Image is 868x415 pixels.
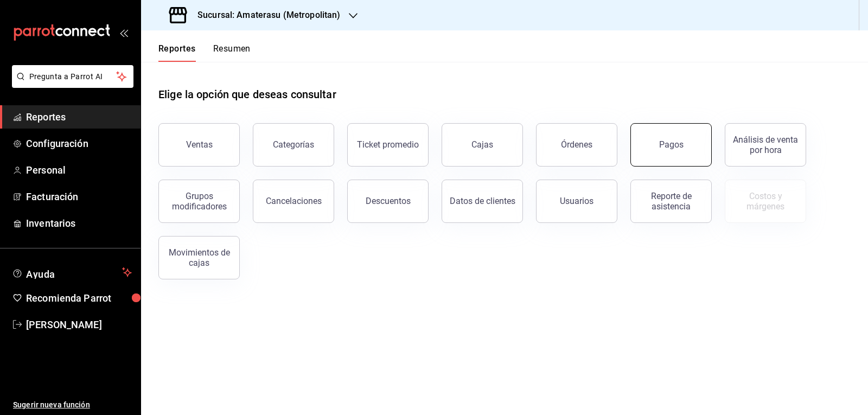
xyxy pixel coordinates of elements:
[26,136,132,151] span: Configuración
[471,139,493,150] div: Cajas
[158,123,240,167] button: Ventas
[119,28,128,37] button: open_drawer_menu
[637,191,705,212] div: Reporte de asistencia
[158,236,240,279] button: Movimientos de cajas
[659,139,684,150] div: Pagos
[26,216,132,231] span: Inventarios
[158,43,251,62] div: navigation tabs
[158,43,196,62] button: Reportes
[732,135,799,155] div: Análisis de venta por hora
[273,139,314,150] div: Categorías
[442,123,523,167] button: Cajas
[29,71,117,82] span: Pregunta a Parrot AI
[725,123,806,167] button: Análisis de venta por hora
[26,266,118,279] span: Ayuda
[442,180,523,223] button: Datos de clientes
[213,43,251,62] button: Resumen
[165,247,233,268] div: Movimientos de cajas
[561,139,592,150] div: Órdenes
[366,196,411,206] div: Descuentos
[158,180,240,223] button: Grupos modificadores
[165,191,233,212] div: Grupos modificadores
[26,189,132,204] span: Facturación
[13,399,132,411] span: Sugerir nueva función
[12,65,133,88] button: Pregunta a Parrot AI
[253,123,334,167] button: Categorías
[536,123,617,167] button: Órdenes
[8,79,133,90] a: Pregunta a Parrot AI
[347,123,429,167] button: Ticket promedio
[253,180,334,223] button: Cancelaciones
[725,180,806,223] button: Contrata inventarios para ver este reporte
[450,196,515,206] div: Datos de clientes
[630,123,712,167] button: Pagos
[347,180,429,223] button: Descuentos
[630,180,712,223] button: Reporte de asistencia
[158,86,336,103] h1: Elige la opción que deseas consultar
[186,139,213,150] div: Ventas
[266,196,322,206] div: Cancelaciones
[357,139,419,150] div: Ticket promedio
[26,110,132,124] span: Reportes
[26,317,132,332] span: [PERSON_NAME]
[189,9,340,22] h3: Sucursal: Amaterasu (Metropolitan)
[732,191,799,212] div: Costos y márgenes
[536,180,617,223] button: Usuarios
[560,196,593,206] div: Usuarios
[26,291,132,305] span: Recomienda Parrot
[26,163,132,177] span: Personal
